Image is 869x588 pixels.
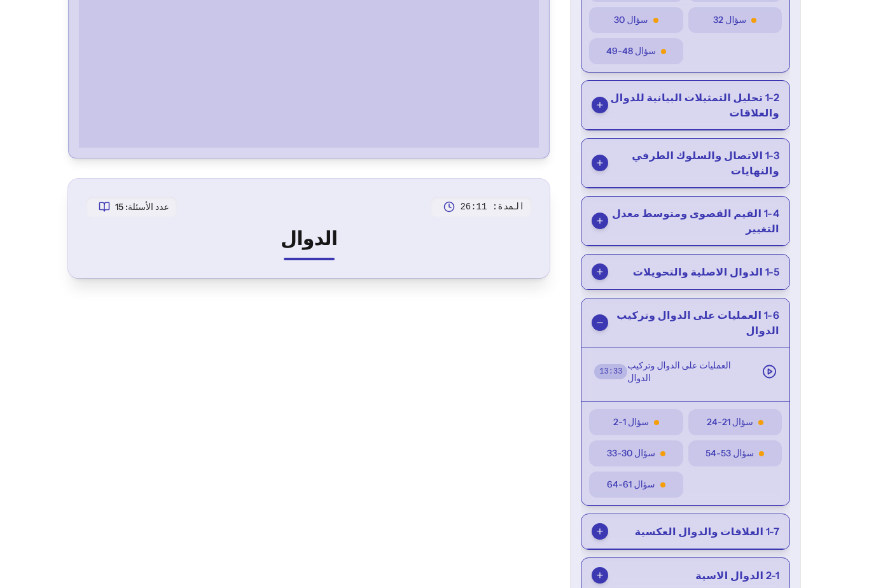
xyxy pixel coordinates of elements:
span: 1-4 القيم القصوى ومتوسط معدل التغيير [608,206,779,236]
button: سؤال 30 [589,7,683,33]
button: 1-7 العلاقات والدوال العكسية [581,514,789,549]
button: العمليات على الدوال وتركيب الدوال13:33 [587,353,784,391]
span: 13 : 33 [594,364,627,379]
button: سؤال 53-54 [688,440,782,466]
button: 1-3 الاتصال والسلوك الطرفي والنهايات [581,139,789,188]
span: العمليات على الدوال وتركيب الدوال [627,359,751,384]
button: 1-4 القيم القصوى ومتوسط معدل التغيير [581,197,789,246]
span: 1-3 الاتصال والسلوك الطرفي والنهايات [608,148,779,178]
button: 1-2 تحليل التمثيلات البيانية للدوال والعلاقات [581,81,789,130]
button: سؤال 1-2 [589,409,683,435]
button: سؤال 48-49 [589,38,683,64]
h2: الدوال [86,227,532,250]
span: عدد الأسئلة: 15 [115,200,169,213]
span: 1-6 العمليات على الدوال وتركيب الدوال [608,307,779,338]
span: 2-1 الدوال الاسية [695,568,779,583]
button: سؤال 61-64 [589,472,683,498]
span: سؤال 21-24 [707,416,753,429]
span: 1-5 الدوال الاصلية والتحويلات [633,264,779,279]
button: سؤال 21-24 [688,409,782,435]
span: سؤال 32 [713,13,746,27]
span: المدة: 26:11 [460,200,524,213]
span: سؤال 61-64 [607,478,655,491]
span: 1-7 العلاقات والدوال العكسية [635,524,779,539]
span: سؤال 48-49 [606,45,656,58]
button: 1-6 العمليات على الدوال وتركيب الدوال [581,298,789,347]
span: سؤال 53-54 [706,447,754,460]
button: سؤال 32 [688,7,782,33]
button: سؤال 30-33 [589,440,683,466]
span: سؤال 1-2 [613,416,649,429]
span: 1-2 تحليل التمثيلات البيانية للدوال والعلاقات [608,90,779,120]
span: سؤال 30-33 [607,447,655,460]
button: 1-5 الدوال الاصلية والتحويلات [581,255,789,290]
span: سؤال 30 [614,13,648,27]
